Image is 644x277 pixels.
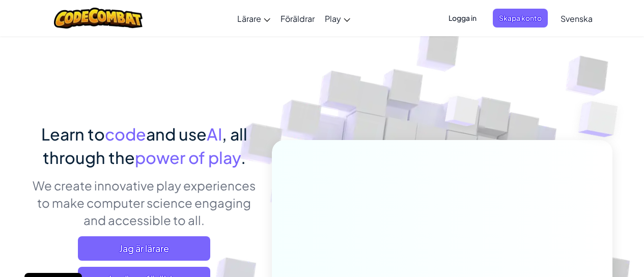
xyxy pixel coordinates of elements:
[493,9,548,27] button: Skapa konto
[275,5,320,32] a: Föräldrar
[54,8,143,29] img: CodeCombat logo
[555,5,598,32] a: Svenska
[426,76,499,152] img: Overlap cubes
[32,177,257,229] p: We create innovative play experiences to make computer science engaging and accessible to all.
[561,13,593,24] span: Svenska
[207,124,222,144] span: AI
[41,124,105,144] span: Learn to
[146,124,207,144] span: and use
[237,13,261,24] span: Lärare
[442,9,483,27] button: Logga in
[105,124,146,144] span: code
[78,236,210,261] a: Jag är lärare
[320,5,355,32] a: Play
[241,147,246,168] span: .
[232,5,275,32] a: Lärare
[325,13,341,24] span: Play
[135,147,241,168] span: power of play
